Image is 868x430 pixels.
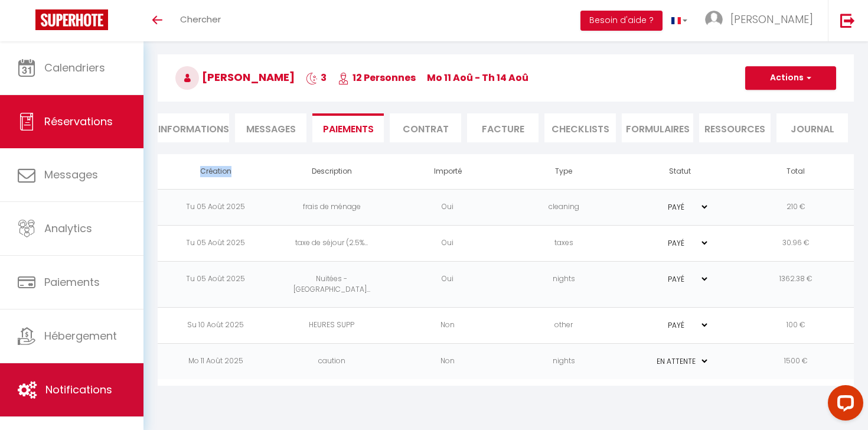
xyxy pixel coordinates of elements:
img: logout [840,13,855,28]
th: Importé [390,154,506,189]
li: FORMULAIRES [622,113,693,142]
span: 3 [306,71,327,84]
span: Mo 11 Aoû - Th 14 Aoû [427,71,528,84]
li: Paiements [312,113,384,142]
span: Hébergement [44,328,117,343]
span: Réservations [44,114,113,129]
td: Su 10 Août 2025 [158,308,274,344]
th: Type [506,154,622,189]
td: cleaning [506,189,622,225]
li: Journal [776,113,848,142]
span: [PERSON_NAME] [730,12,813,27]
th: Description [274,154,390,189]
li: Informations [158,113,229,142]
td: Non [390,344,506,380]
td: 30.96 € [738,225,854,261]
td: Tu 05 Août 2025 [158,225,274,261]
th: Total [738,154,854,189]
td: taxes [506,225,622,261]
td: Nuitées - [GEOGRAPHIC_DATA]... [274,261,390,308]
td: 210 € [738,189,854,225]
li: Ressources [699,113,771,142]
td: Oui [390,261,506,308]
td: 100 € [738,308,854,344]
td: nights [506,344,622,380]
span: [PERSON_NAME] [175,70,295,84]
th: Création [158,154,274,189]
td: Non [390,308,506,344]
span: Notifications [45,382,112,397]
td: caution [274,344,390,380]
td: frais de ménage [274,189,390,225]
li: CHECKLISTS [544,113,616,142]
td: Mo 11 Août 2025 [158,344,274,380]
span: Analytics [44,221,92,236]
span: 12 Personnes [338,71,416,84]
li: Facture [467,113,539,142]
th: Statut [622,154,738,189]
td: taxe de séjour (2.5%... [274,225,390,261]
li: Contrat [390,113,461,142]
td: nights [506,261,622,308]
td: Tu 05 Août 2025 [158,189,274,225]
span: Messages [44,167,98,182]
td: Oui [390,189,506,225]
span: Messages [246,122,296,136]
td: Oui [390,225,506,261]
span: Calendriers [44,60,105,75]
button: Besoin d'aide ? [580,11,663,31]
td: other [506,308,622,344]
td: 1362.38 € [738,261,854,308]
span: Paiements [44,275,100,289]
img: ... [705,11,723,28]
button: Actions [745,66,836,90]
img: Super Booking [35,9,108,30]
iframe: LiveChat chat widget [818,380,868,430]
td: 1500 € [738,344,854,380]
td: HEURES SUPP [274,308,390,344]
td: Tu 05 Août 2025 [158,261,274,308]
span: Chercher [180,13,221,25]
